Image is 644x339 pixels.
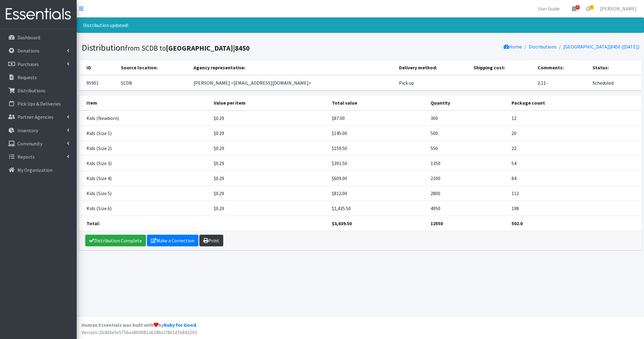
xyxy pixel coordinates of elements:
[79,125,210,141] td: Kids (Size 1)
[328,156,427,171] td: $391.50
[79,75,117,91] td: 95901
[86,220,100,226] strong: Total:
[595,2,642,15] a: [PERSON_NAME]
[529,44,557,50] a: Distributions
[82,322,197,328] strong: Human Essentials was built with by .
[581,2,595,15] a: 3
[210,201,328,216] td: $0.29
[79,186,210,201] td: Kids (Size 5)
[508,110,642,126] td: 12
[2,124,74,137] a: Inventory
[82,42,358,53] h1: Distribution
[79,110,210,126] td: Kids (Newborn)
[589,75,642,91] td: Scheduled
[2,98,74,110] a: Pick Ups & Deliveries
[427,156,508,171] td: 1350
[508,171,642,186] td: 84
[17,48,40,54] p: Donations
[589,60,642,75] th: Status:
[2,151,74,163] a: Reports
[79,156,210,171] td: Kids (Size 3)
[512,220,523,226] strong: 502.0
[17,61,39,67] p: Purchases
[210,171,328,186] td: $0.29
[17,141,42,147] p: Community
[77,17,644,33] div: Distribution updated!
[17,34,40,40] p: Dashboard
[2,164,74,176] a: My Organization
[17,101,61,107] p: Pick Ups & Deliveries
[508,141,642,156] td: 22
[534,60,589,75] th: Comments:
[504,44,522,50] a: Home
[427,201,508,216] td: 4950
[328,201,427,216] td: $1,435.50
[534,75,589,91] td: 2.11-
[147,235,198,246] a: Make a Correction
[210,141,328,156] td: $0.29
[210,110,328,126] td: $0.29
[328,186,427,201] td: $812.00
[395,60,470,75] th: Delivery method:
[508,186,642,201] td: 112
[567,2,581,15] a: 8
[2,71,74,83] a: Requests
[2,58,74,70] a: Purchases
[508,201,642,216] td: 198
[79,95,210,110] th: Item
[427,186,508,201] td: 2800
[2,31,74,44] a: Dashboard
[17,167,52,173] p: My Organization
[470,60,534,75] th: Shipping cost:
[85,235,146,246] a: Distribution Complete
[117,75,190,91] td: SCDB
[79,171,210,186] td: Kids (Size 4)
[17,87,45,94] p: Distributions
[79,60,117,75] th: ID
[2,4,74,25] img: HumanEssentials
[2,111,74,123] a: Partner Agencies
[17,114,53,120] p: Partner Agencies
[395,75,470,91] td: Pick up
[427,95,508,110] th: Quantity
[328,95,427,110] th: Total value
[79,201,210,216] td: Kids (Size 6)
[427,125,508,141] td: 500
[210,95,328,110] th: Value per item
[2,137,74,150] a: Community
[17,127,38,133] p: Inventory
[79,141,210,156] td: Kids (Size 2)
[590,5,594,10] span: 3
[17,154,35,160] p: Reports
[210,156,328,171] td: $0.29
[2,44,74,57] a: Donations
[210,125,328,141] td: $0.29
[166,44,250,52] b: [GEOGRAPHIC_DATA]|8450
[164,322,196,328] a: Ruby for Good
[332,220,352,226] strong: $3,639.50
[2,84,74,97] a: Distributions
[210,186,328,201] td: $0.29
[190,60,395,75] th: Agency representative:
[533,2,565,15] a: User Guide
[125,44,250,52] small: from SCDB to
[117,60,190,75] th: Source location:
[328,110,427,126] td: $87.00
[508,156,642,171] td: 54
[199,235,223,246] a: Print
[427,141,508,156] td: 550
[431,220,443,226] strong: 12550
[328,141,427,156] td: $159.50
[427,171,508,186] td: 2100
[17,74,37,80] p: Requests
[82,329,197,335] span: Version: 2b4d3e5e5756ea860081a6349a1f861d7e842292
[508,95,642,110] th: Package count
[576,5,580,10] span: 8
[328,171,427,186] td: $609.00
[508,125,642,141] td: 20
[328,125,427,141] td: $145.00
[427,110,508,126] td: 300
[563,44,639,50] a: [GEOGRAPHIC_DATA]|8450 ([DATE])
[190,75,395,91] td: [PERSON_NAME] <[EMAIL_ADDRESS][DOMAIN_NAME]>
